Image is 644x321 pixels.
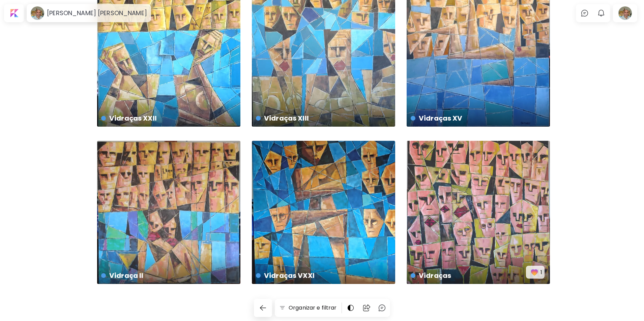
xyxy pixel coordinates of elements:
p: 1 [540,268,542,277]
img: favorites [530,267,539,277]
a: Vidraçasfavorites1https://cdn.kaleido.art/CDN/Artwork/175707/Primary/medium.webp?updated=778746 [407,141,550,284]
button: bellIcon [595,7,607,19]
h4: Vidraças XXII [101,113,235,123]
a: Vidraça IIhttps://cdn.kaleido.art/CDN/Artwork/175718/Primary/medium.webp?updated=778811 [97,141,240,284]
img: bellIcon [597,9,605,17]
a: Vidraças VXXIhttps://cdn.kaleido.art/CDN/Artwork/175716/Primary/medium.webp?updated=778803 [252,141,395,284]
img: chatIcon [581,9,589,17]
h4: Vidraças [411,270,526,281]
h4: Vidraças VXXI [256,270,390,281]
h6: Organizar e filtrar [289,304,336,312]
h4: Vidraça II [101,270,235,281]
button: favorites1 [526,266,545,279]
img: back [259,304,267,312]
a: back [254,299,275,317]
button: back [254,299,272,317]
h4: Vidraças XV [411,113,545,123]
h4: Vidraças XIII [256,113,390,123]
h6: [PERSON_NAME] [PERSON_NAME] [47,9,147,17]
img: chatIcon [378,304,386,312]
